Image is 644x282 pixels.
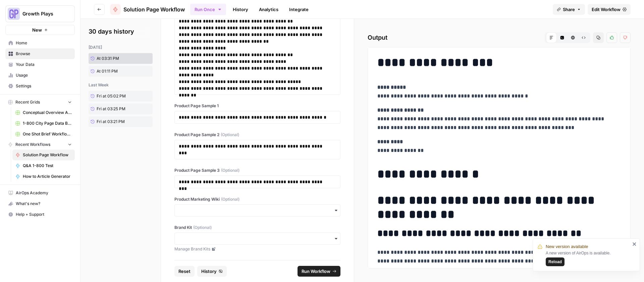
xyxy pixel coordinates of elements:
[5,5,75,22] button: Workspace: Growth Plays
[89,82,153,88] div: last week
[89,44,153,50] div: [DATE]
[632,241,637,247] button: close
[546,250,630,266] div: A new version of AirOps is available.
[89,104,139,114] a: Fri at 03:25 PM
[5,25,75,35] button: New
[285,4,313,15] a: Integrate
[221,132,239,138] span: (Optional)
[12,129,75,139] a: One Shot Brief Workflow Grid
[174,266,195,277] button: Reset
[23,152,72,158] span: Solution Page Workflow
[5,188,75,198] a: AirOps Academy
[32,27,42,33] span: New
[174,225,340,231] label: Brand Kit
[5,81,75,91] a: Settings
[368,32,631,43] h2: Output
[97,119,125,125] span: Fri at 03:21 PM
[193,225,212,231] span: (Optional)
[548,259,562,265] span: Reload
[174,103,340,109] label: Product Page Sample 1
[5,139,75,150] button: Recent Workflows
[16,62,72,68] span: Your Data
[5,97,75,107] button: Recent Grids
[12,107,75,118] a: Conceptual Overview Article Grid
[174,246,340,252] a: Manage Brand Kits
[174,132,340,138] label: Product Page Sample 2
[563,6,575,13] span: Share
[22,10,63,17] span: Growth Plays
[546,243,588,250] span: New version available
[221,167,239,173] span: (Optional)
[8,8,20,20] img: Growth Plays Logo
[89,116,139,127] a: Fri at 03:21 PM
[12,171,75,182] a: How to Article Generator
[23,173,72,179] span: How to Article Generator
[229,4,252,15] a: History
[174,196,340,202] label: Product Marketing Wiki
[97,106,125,112] span: Fri at 03:25 PM
[89,91,139,102] a: Fri at 05:02 PM
[16,211,72,217] span: Help + Support
[123,5,185,13] span: Solution Page Workflow
[23,110,72,116] span: Conceptual Overview Article Grid
[298,266,340,277] button: Run Workflow
[5,209,75,220] button: Help + Support
[12,160,75,171] a: Q&A 1-800 Test
[12,150,75,160] a: Solution Page Workflow
[197,266,227,277] button: History
[23,131,72,137] span: One Shot Brief Workflow Grid
[97,93,126,99] span: Fri at 05:02 PM
[255,4,282,15] a: Analytics
[89,66,139,77] a: At 01:11 PM
[110,4,185,15] a: Solution Page Workflow
[178,268,191,275] span: Reset
[5,38,75,48] a: Home
[16,190,72,196] span: AirOps Academy
[97,55,119,62] span: At 03:31 PM
[5,59,75,70] a: Your Data
[12,118,75,129] a: 1-800 City Page Data Batch 5
[302,268,330,275] span: Run Workflow
[588,4,631,15] a: Edit Workflow
[16,83,72,89] span: Settings
[190,4,226,15] button: Run Once
[97,68,118,74] span: At 01:11 PM
[201,268,217,275] span: History
[546,257,565,266] button: Reload
[89,27,153,36] h2: 30 days history
[23,120,72,126] span: 1-800 City Page Data Batch 5
[15,142,50,148] span: Recent Workflows
[16,51,72,57] span: Browse
[553,4,585,15] button: Share
[23,163,72,169] span: Q&A 1-800 Test
[16,72,72,78] span: Usage
[5,198,75,209] button: What's new?
[15,99,40,105] span: Recent Grids
[174,167,340,173] label: Product Page Sample 3
[592,6,621,13] span: Edit Workflow
[221,196,239,202] span: (Optional)
[5,48,75,59] a: Browse
[89,53,139,64] a: At 03:31 PM
[6,199,74,209] div: What's new?
[5,70,75,81] a: Usage
[16,40,72,46] span: Home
